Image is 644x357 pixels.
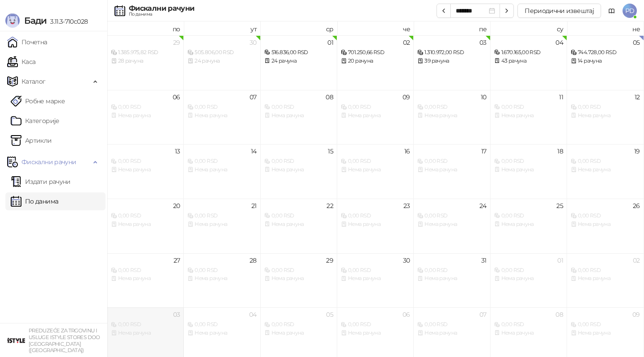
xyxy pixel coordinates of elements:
div: 29 [173,39,180,46]
div: 26 [633,203,640,209]
div: 0,00 RSD [417,320,486,329]
div: 505.806,00 RSD [187,48,256,57]
td: 2025-10-23 [337,199,414,253]
div: Нема рачуна [111,166,180,174]
div: 30 [403,257,410,263]
div: 07 [250,94,257,100]
span: 3.11.3-710c028 [47,17,88,25]
td: 2025-10-26 [567,199,644,253]
div: 03 [173,311,180,318]
div: 09 [632,311,640,318]
th: по [107,21,184,35]
td: 2025-10-30 [337,253,414,308]
div: Нема рачуна [187,329,256,337]
div: 29 [326,257,333,263]
th: пе [414,21,490,35]
td: 2025-10-14 [184,144,260,199]
div: Нема рачуна [341,111,410,120]
td: 2025-10-02 [337,35,414,90]
td: 2025-10-11 [491,90,567,144]
div: Нема рачуна [494,220,563,229]
div: 701.250,66 RSD [341,48,410,57]
div: 0,00 RSD [187,320,256,329]
div: 0,00 RSD [187,212,256,220]
a: Издати рачуни [11,173,71,191]
div: 30 [250,39,257,46]
div: 21 [251,203,257,209]
div: 14 [251,148,257,154]
div: 11 [559,94,563,100]
td: 2025-10-27 [107,253,184,308]
div: Нема рачуна [264,111,333,120]
div: 0,00 RSD [111,212,180,220]
td: 2025-10-16 [337,144,414,199]
div: 0,00 RSD [187,103,256,111]
div: 0,00 RSD [417,157,486,166]
div: 0,00 RSD [111,103,180,111]
th: су [491,21,567,35]
div: Нема рачуна [111,111,180,120]
td: 2025-10-03 [414,35,490,90]
td: 2025-10-07 [184,90,260,144]
div: 05 [326,311,333,318]
div: 02 [633,257,640,263]
a: Каса [7,53,35,71]
div: 0,00 RSD [494,266,563,275]
div: 06 [173,94,180,100]
td: 2025-10-17 [414,144,490,199]
div: Нема рачуна [417,166,486,174]
div: 18 [557,148,563,154]
div: Нема рачуна [494,111,563,120]
div: 0,00 RSD [341,320,410,329]
div: 0,00 RSD [264,103,333,111]
div: По данима [129,12,194,17]
div: 0,00 RSD [341,157,410,166]
div: 02 [403,39,410,46]
td: 2025-10-04 [491,35,567,90]
div: 0,00 RSD [571,266,640,275]
div: 0,00 RSD [264,320,333,329]
div: Нема рачуна [571,166,640,174]
td: 2025-10-08 [261,90,337,144]
div: 24 рачуна [187,57,256,65]
div: 744.728,00 RSD [571,48,640,57]
div: 1.670.165,00 RSD [494,48,563,57]
td: 2025-10-19 [567,144,644,199]
div: Нема рачуна [264,220,333,229]
th: ср [261,21,337,35]
span: Фискални рачуни [21,153,76,171]
div: Нема рачуна [341,329,410,337]
div: 0,00 RSD [571,212,640,220]
td: 2025-10-29 [261,253,337,308]
span: Бади [24,15,47,26]
div: 28 [250,257,257,263]
div: 0,00 RSD [264,157,333,166]
a: Почетна [7,33,47,51]
td: 2025-11-01 [491,253,567,308]
div: 0,00 RSD [417,103,486,111]
div: 20 рачуна [341,57,410,65]
div: 14 рачуна [571,57,640,65]
a: ArtikliАртикли [11,132,52,149]
div: 12 [635,94,640,100]
td: 2025-09-30 [184,35,260,90]
div: 0,00 RSD [111,320,180,329]
div: 0,00 RSD [571,320,640,329]
div: 24 рачуна [264,57,333,65]
a: Категорије [11,112,59,130]
td: 2025-10-01 [261,35,337,90]
div: 0,00 RSD [417,212,486,220]
small: PREDUZEĆE ZA TRGOVINU I USLUGE ISTYLE STORES DOO [GEOGRAPHIC_DATA] ([GEOGRAPHIC_DATA]) [29,327,100,353]
td: 2025-10-25 [491,199,567,253]
td: 2025-10-15 [261,144,337,199]
div: Нема рачуна [111,329,180,337]
div: 0,00 RSD [494,157,563,166]
div: 04 [249,311,257,318]
div: Нема рачуна [341,274,410,283]
div: 10 [481,94,487,100]
div: 0,00 RSD [111,266,180,275]
div: Нема рачуна [341,220,410,229]
td: 2025-10-09 [337,90,414,144]
a: Робне марке [11,92,65,110]
div: 0,00 RSD [187,266,256,275]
